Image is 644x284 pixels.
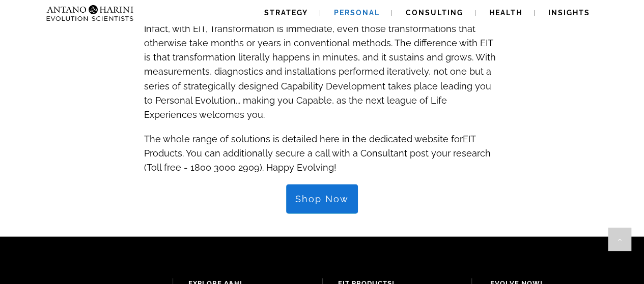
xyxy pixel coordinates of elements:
span: EIT Products [144,134,475,159]
span: Consulting [406,9,463,17]
span: . You can additionally secure a call with a Consultant post your research (Toll free - 1800 3000 ... [144,148,491,173]
span: Insights [548,9,590,17]
span: Personal [334,9,380,17]
span: Strategy [264,9,308,17]
span: Health [489,9,522,17]
span: The whole range of solutions is detailed here in the dedicated website for [144,134,463,144]
a: Shop Now [286,184,358,214]
a: EIT Products [144,128,475,161]
span: Shop Now [295,194,349,205]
